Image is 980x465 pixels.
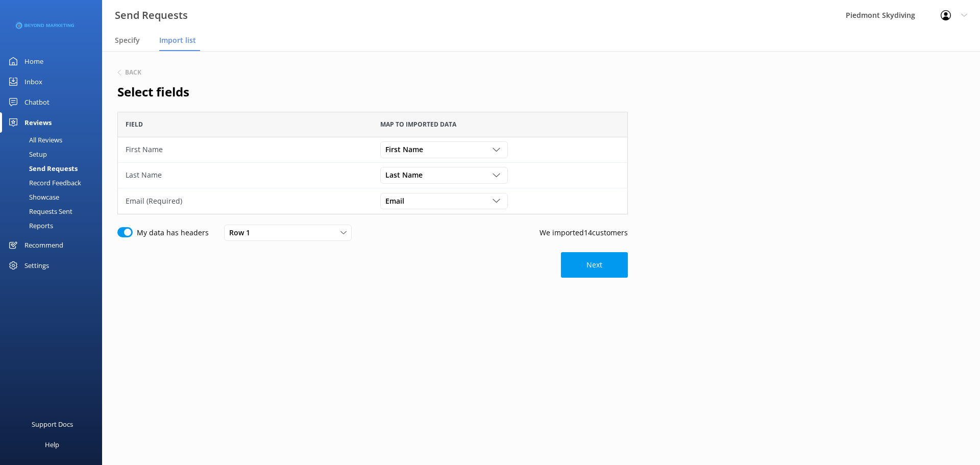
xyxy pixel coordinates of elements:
[385,144,429,155] span: First Name
[24,51,43,71] div: Home
[6,147,102,161] a: Setup
[24,112,52,133] div: Reviews
[32,414,73,434] div: Support Docs
[126,144,365,155] div: First Name
[229,227,256,238] span: Row 1
[6,176,81,190] div: Record Feedback
[6,133,102,147] a: All Reviews
[540,227,628,238] p: We imported 14 customers
[6,190,59,204] div: Showcase
[115,35,140,45] span: Specify
[159,35,196,45] span: Import list
[6,190,102,204] a: Showcase
[6,147,47,161] div: Setup
[6,204,102,218] a: Requests Sent
[385,195,410,207] span: Email
[6,176,102,190] a: Record Feedback
[137,227,209,238] label: My data has headers
[6,218,53,233] div: Reports
[24,71,42,92] div: Inbox
[45,434,59,455] div: Help
[126,195,365,207] div: Email (Required)
[125,69,141,76] h6: Back
[6,161,78,176] div: Send Requests
[380,119,456,129] span: Map to imported data
[117,82,628,102] h2: Select fields
[385,169,429,181] span: Last Name
[24,255,49,276] div: Settings
[6,204,72,218] div: Requests Sent
[6,161,102,176] a: Send Requests
[117,137,628,214] div: grid
[6,133,62,147] div: All Reviews
[117,69,141,76] button: Back
[126,169,365,181] div: Last Name
[561,252,628,278] button: Next
[24,92,50,112] div: Chatbot
[24,235,63,255] div: Recommend
[115,7,188,23] h3: Send Requests
[126,119,143,129] span: Field
[15,17,74,34] img: 3-1676954853.png
[6,218,102,233] a: Reports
